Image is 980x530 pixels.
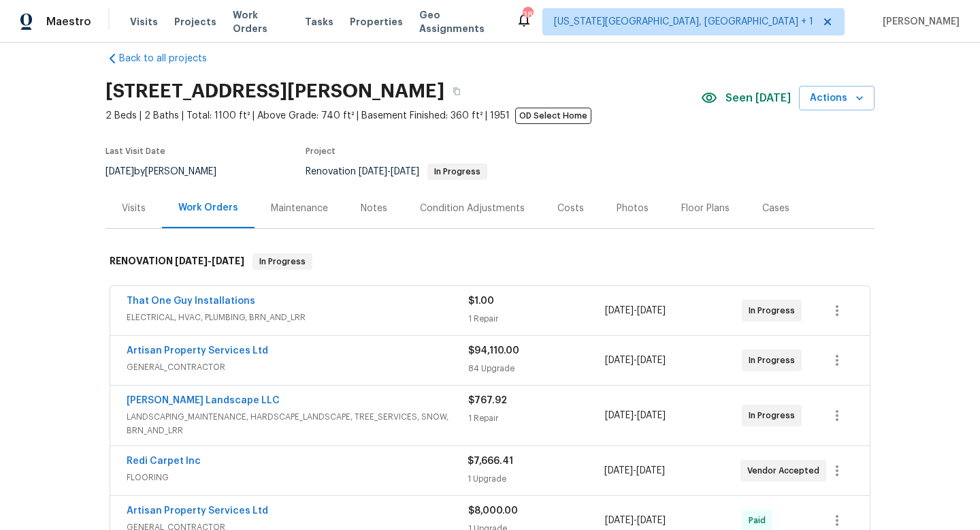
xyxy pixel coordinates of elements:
div: 1 Repair [468,411,605,425]
span: [DATE] [637,306,666,315]
div: Work Orders [178,201,238,215]
span: Visits [130,15,158,29]
span: [DATE] [105,167,134,176]
span: Vendor Accepted [747,464,825,478]
span: In Progress [749,409,800,422]
span: FLOORING [127,471,468,484]
span: OD Select Home [515,108,591,124]
span: [DATE] [637,411,666,420]
a: That One Guy Installations [127,296,255,306]
span: [DATE] [359,167,387,176]
span: $94,110.00 [468,346,519,356]
h2: [STREET_ADDRESS][PERSON_NAME] [105,84,444,98]
span: [DATE] [636,466,665,476]
span: In Progress [749,304,800,317]
div: Condition Adjustments [420,202,525,215]
span: In Progress [429,168,486,176]
span: [DATE] [391,167,419,176]
span: - [604,464,665,478]
span: [DATE] [637,516,666,525]
span: Last Visit Date [105,147,165,155]
span: [DATE] [604,466,633,476]
span: [PERSON_NAME] [877,15,960,29]
a: Artisan Property Services Ltd [127,506,268,516]
span: [DATE] [212,256,244,266]
button: Actions [799,86,875,111]
span: - [605,354,666,367]
div: Notes [361,202,387,215]
span: Seen [DATE] [725,91,791,105]
div: 1 Repair [468,312,605,326]
span: [DATE] [605,306,634,315]
span: [DATE] [605,516,634,525]
span: Work Orders [233,8,289,35]
div: Visits [122,202,146,215]
div: 38 [523,8,532,22]
span: $7,666.41 [468,456,513,466]
div: 84 Upgrade [468,362,605,375]
div: Cases [762,202,789,215]
div: Maintenance [271,202,328,215]
span: LANDSCAPING_MAINTENANCE, HARDSCAPE_LANDSCAPE, TREE_SERVICES, SNOW, BRN_AND_LRR [127,410,468,437]
span: - [175,256,244,266]
span: - [359,167,419,176]
div: Floor Plans [681,202,730,215]
span: $8,000.00 [468,506,518,516]
span: Tasks [305,17,333,27]
span: Paid [749,514,771,527]
span: 2 Beds | 2 Baths | Total: 1100 ft² | Above Grade: 740 ft² | Basement Finished: 360 ft² | 1951 [105,109,701,123]
span: GENERAL_CONTRACTOR [127,360,468,374]
span: [DATE] [175,256,208,266]
a: Back to all projects [105,52,236,65]
span: [DATE] [637,356,666,365]
span: [DATE] [605,356,634,365]
a: [PERSON_NAME] Landscape LLC [127,396,280,405]
div: Photos [617,202,649,215]
span: In Progress [749,354,800,367]
span: $767.92 [468,396,507,405]
span: Geo Assignments [419,8,500,35]
div: RENOVATION [DATE]-[DATE]In Progress [105,240,875,283]
span: Renovation [306,167,487,176]
span: ELECTRICAL, HVAC, PLUMBING, BRN_AND_LRR [127,311,468,324]
span: Project [306,147,336,155]
a: Redi Carpet Inc [127,456,201,466]
a: Artisan Property Services Ltd [127,346,268,356]
span: Actions [810,90,864,107]
div: 1 Upgrade [468,472,604,486]
span: $1.00 [468,296,494,306]
span: Projects [174,15,216,29]
span: Properties [350,15,403,29]
span: Maestro [46,15,91,29]
div: by [PERSON_NAME] [105,163,233,180]
span: [DATE] [605,411,634,420]
h6: RENOVATION [110,253,244,270]
div: Costs [557,202,584,215]
span: - [605,304,666,317]
span: - [605,409,666,422]
span: - [605,514,666,527]
span: In Progress [254,255,311,268]
span: [US_STATE][GEOGRAPHIC_DATA], [GEOGRAPHIC_DATA] + 1 [554,15,813,29]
